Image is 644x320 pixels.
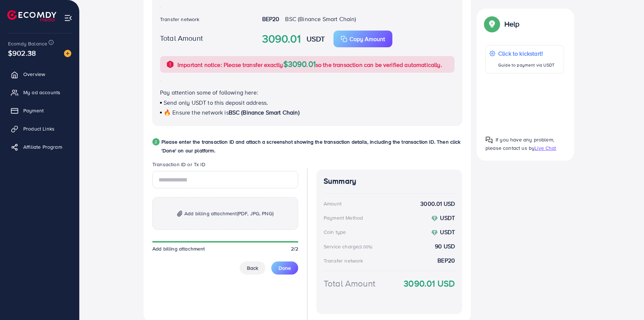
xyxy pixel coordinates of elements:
div: Total Amount [324,277,375,290]
a: Affiliate Program [5,140,74,154]
p: Please enter the transaction ID and attach a screenshot showing the transaction details, includin... [161,137,462,155]
span: (PDF, JPG, PNG) [237,210,273,217]
iframe: Chat [613,287,639,315]
div: 2 [152,138,160,145]
span: If you have any problem, please contact us by [485,136,554,152]
strong: 3000.01 USD [420,200,455,208]
strong: USDT [307,33,325,44]
button: Copy Amount [333,31,392,47]
img: coin [431,229,438,236]
span: Live Chat [535,144,556,152]
span: 2/2 [291,245,298,252]
p: Help [504,20,520,28]
span: Ecomdy Balance [8,40,47,47]
img: logo [7,10,56,21]
p: Click to kickstart! [498,49,555,58]
span: Product Links [23,125,55,132]
a: My ad accounts [5,85,74,100]
span: BSC (Binance Smart Chain) [285,15,356,23]
button: Back [240,261,265,275]
img: Popup guide [485,136,493,144]
strong: USDT [440,214,455,222]
span: Payment [23,107,44,114]
img: img [177,211,183,217]
strong: USDT [440,228,455,236]
span: $902.38 [8,48,36,58]
span: Affiliate Program [23,143,62,151]
span: $3090.01 [283,58,316,69]
img: menu [64,14,72,22]
strong: BEP20 [437,256,455,265]
p: Send only USDT to this deposit address. [160,98,455,107]
div: Amount [324,200,341,207]
strong: 3090.01 [262,31,301,47]
label: Total Amount [160,33,203,43]
div: Service charge [324,243,375,250]
div: Transfer network [324,257,363,264]
div: Payment Method [324,214,363,221]
legend: Transaction ID or Tx ID [152,161,298,171]
p: Pay attention some of following here: [160,88,455,97]
strong: 3090.01 USD [404,277,455,290]
span: Back [247,264,258,272]
img: coin [431,215,438,222]
h4: Summary [324,177,455,186]
span: BSC (Binance Smart Chain) [229,108,300,116]
span: Overview [23,71,45,78]
span: Done [279,264,291,272]
small: (3.00%) [359,244,372,250]
p: Copy Amount [349,35,385,43]
label: Transfer network [160,16,200,23]
div: Coin type [324,228,346,236]
strong: BEP20 [262,15,280,23]
span: Add billing attachment [184,209,273,218]
span: 🔥 Ensure the network is [164,108,229,116]
a: Payment [5,103,74,118]
span: Add billing attachment [152,245,205,252]
a: Product Links [5,121,74,136]
img: alert [166,60,175,69]
img: image [64,50,71,57]
p: Guide to payment via USDT [498,61,555,69]
a: Overview [5,67,74,81]
span: My ad accounts [23,89,60,96]
img: Popup guide [485,17,499,31]
strong: 90 USD [435,242,455,251]
p: Important notice: Please transfer exactly so the transaction can be verified automatically. [177,60,442,69]
button: Done [271,261,298,275]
